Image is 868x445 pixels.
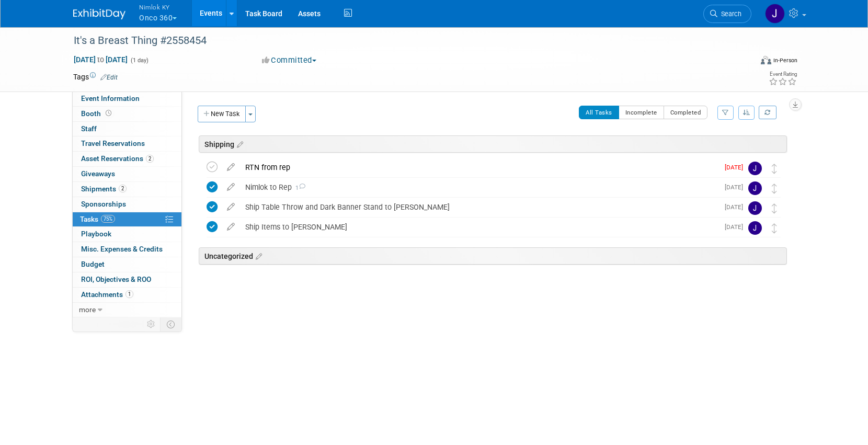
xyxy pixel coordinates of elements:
a: Misc. Expenses & Credits [73,242,181,257]
span: 2 [146,155,154,163]
span: ROI, Objectives & ROO [81,275,151,283]
a: Refresh [759,106,776,119]
a: Asset Reservations2 [73,152,181,166]
img: Jamie Dunn [765,4,785,24]
button: All Tasks [579,106,619,119]
span: Misc. Expenses & Credits [81,245,163,253]
button: Completed [664,106,708,119]
a: Giveaways [73,167,181,181]
img: Jamie Dunn [748,181,762,195]
a: Sponsorships [73,197,181,212]
span: Asset Reservations [81,154,154,163]
a: Budget [73,257,181,272]
a: ROI, Objectives & ROO [73,272,181,287]
span: Sponsorships [81,200,126,208]
span: [DATE] [725,184,748,191]
span: Search [717,10,741,18]
img: Jamie Dunn [748,162,762,175]
i: Move task [772,203,777,213]
i: Move task [772,223,777,233]
a: Event Information [73,92,181,106]
span: Tasks [80,215,115,223]
span: Event Information [81,94,140,102]
td: Toggle Event Tabs [161,317,182,331]
div: Ship Items to [PERSON_NAME] [240,218,718,236]
div: Nimlok to Rep [240,178,718,196]
a: edit [222,222,240,232]
span: Booth not reserved yet [104,109,113,117]
span: Staff [81,124,97,133]
a: Edit sections [253,250,262,261]
img: ExhibitDay [73,9,125,19]
a: Tasks75% [73,212,181,227]
div: It's a Breast Thing #2558454 [70,31,736,50]
span: to [96,55,106,64]
button: Committed [258,55,321,66]
td: Personalize Event Tab Strip [142,317,161,331]
div: In-Person [773,56,797,64]
a: Travel Reservations [73,136,181,151]
div: Ship Table Throw and Dark Banner Stand to [PERSON_NAME] [240,198,718,216]
a: Edit sections [234,139,243,149]
span: [DATE] [725,164,748,171]
a: edit [222,182,240,192]
button: Incomplete [619,106,664,119]
span: Booth [81,109,113,118]
a: Shipments2 [73,182,181,197]
img: Jamie Dunn [748,201,762,215]
a: Edit [100,74,118,81]
span: 2 [119,185,127,192]
img: Format-Inperson.png [761,56,771,64]
span: 1 [125,290,133,298]
i: Move task [772,164,777,174]
span: Shipments [81,185,127,193]
span: Attachments [81,290,133,299]
img: Jamie Dunn [748,221,762,235]
a: Search [703,5,751,23]
div: Shipping [199,135,787,153]
div: Event Rating [769,72,797,77]
span: 1 [292,185,305,191]
span: Travel Reservations [81,139,145,147]
div: Event Format [690,54,797,70]
span: Nimlok KY [139,2,177,13]
span: Giveaways [81,169,115,178]
a: Booth [73,107,181,121]
span: 75% [101,215,115,223]
span: [DATE] [DATE] [73,55,128,64]
td: Tags [73,72,118,82]
button: New Task [198,106,246,122]
a: edit [222,202,240,212]
span: more [79,305,96,314]
a: Staff [73,122,181,136]
span: [DATE] [725,223,748,231]
a: Attachments1 [73,288,181,302]
a: edit [222,163,240,172]
span: [DATE] [725,203,748,211]
i: Move task [772,184,777,193]
a: Playbook [73,227,181,242]
div: Uncategorized [199,247,787,265]
div: RTN from rep [240,158,718,176]
span: Playbook [81,230,111,238]
span: (1 day) [130,57,149,64]
span: Budget [81,260,105,268]
a: more [73,303,181,317]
